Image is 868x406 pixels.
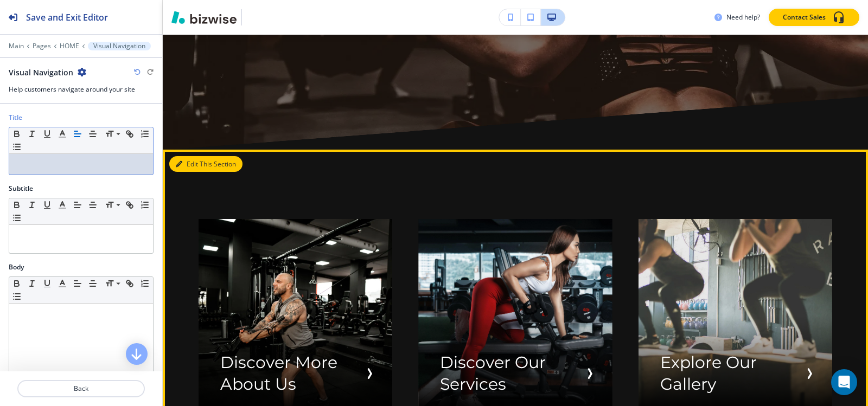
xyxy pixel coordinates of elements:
[783,12,826,22] p: Contact Sales
[9,42,24,50] button: Main
[17,380,145,397] button: Back
[93,42,145,50] p: Visual Navigation
[9,113,22,123] h2: Title
[831,369,857,395] div: Open Intercom Messenger
[88,42,151,50] button: Visual Navigation
[769,9,859,26] button: Contact Sales
[9,262,24,272] h2: Body
[9,85,154,94] h3: Help customers navigate around your site
[171,11,237,24] img: Bizwise Logo
[246,13,276,22] img: Your Logo
[60,42,79,50] button: HOME
[726,12,760,22] h3: Need help?
[18,384,144,394] p: Back
[33,42,51,50] button: Pages
[9,67,73,78] h2: Visual Navigation
[169,156,242,172] button: Edit This Section
[9,184,33,194] h2: Subtitle
[26,11,108,24] h2: Save and Exit Editor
